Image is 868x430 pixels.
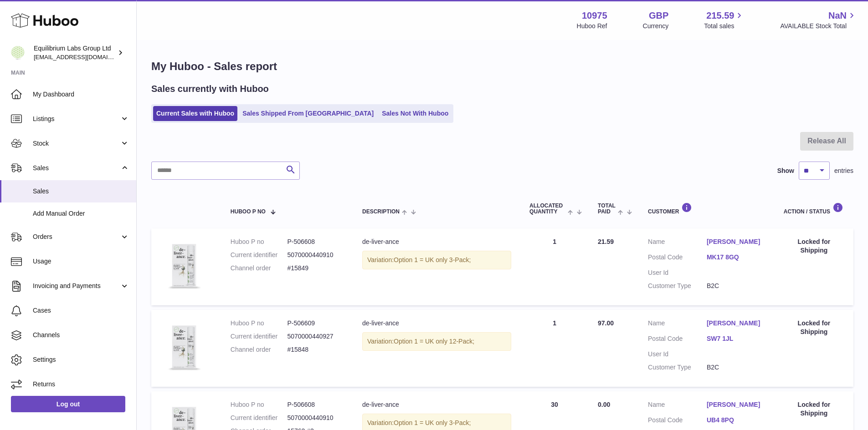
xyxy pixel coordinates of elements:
h1: My Huboo - Sales report [151,59,853,74]
span: Option 1 = UK only 12-Pack; [394,338,474,345]
a: [PERSON_NAME] [707,319,765,328]
img: 3PackDeliverance_Front.jpg [160,319,206,375]
a: Sales Shipped From [GEOGRAPHIC_DATA] [239,106,377,121]
dt: Customer Type [648,363,707,372]
span: Add Manual Order [33,209,129,218]
span: Stock [33,139,120,148]
dt: Current identifier [231,251,288,259]
span: Huboo P no [231,209,266,215]
dt: User Id [648,268,707,277]
a: [PERSON_NAME] [707,400,765,409]
a: NaN AVAILABLE Stock Total [780,10,857,30]
dt: Huboo P no [231,319,288,328]
a: UB4 8PQ [707,416,765,425]
td: 1 [520,228,589,305]
dd: P-506609 [287,319,344,328]
span: [EMAIL_ADDRESS][DOMAIN_NAME] [34,53,134,61]
a: 215.59 Total sales [704,10,745,30]
dd: 5070000440910 [287,251,344,259]
span: AVAILABLE Stock Total [780,22,857,30]
img: huboo@equilibriumlabs.com [11,46,25,60]
dt: Channel order [231,264,288,273]
dt: Postal Code [648,416,707,427]
div: de-liver-ance [362,319,511,328]
div: Variation: [362,251,511,269]
a: SW7 1JL [707,334,765,343]
div: Locked for Shipping [784,400,844,418]
span: My Dashboard [33,90,129,99]
span: ALLOCATED Quantity [529,203,565,215]
dd: B2C [707,282,765,290]
span: Option 1 = UK only 3-Pack; [394,419,471,426]
div: Variation: [362,332,511,351]
span: 0.00 [598,401,610,408]
span: Usage [33,257,129,266]
dd: P-506608 [287,400,344,409]
dt: Current identifier [231,414,288,422]
dt: Name [648,319,707,330]
dt: Huboo P no [231,400,288,409]
div: Huboo Ref [577,22,607,30]
dd: 5070000440910 [287,414,344,422]
span: entries [834,167,853,175]
span: Settings [33,355,129,364]
span: Channels [33,331,129,339]
span: Sales [33,187,129,196]
div: Locked for Shipping [784,238,844,255]
a: [PERSON_NAME] [707,238,765,246]
dt: Current identifier [231,332,288,341]
dt: Channel order [231,345,288,354]
span: Listings [33,115,120,123]
span: Returns [33,380,129,389]
span: 215.59 [706,10,734,22]
dd: #15848 [287,345,344,354]
dd: 5070000440927 [287,332,344,341]
dt: Name [648,400,707,411]
dt: Name [648,238,707,248]
dd: #15849 [287,264,344,273]
div: Currency [643,22,669,30]
strong: GBP [649,10,668,22]
a: Sales Not With Huboo [379,106,452,121]
dt: Customer Type [648,282,707,290]
span: NaN [828,10,847,22]
label: Show [777,167,794,175]
dd: P-506608 [287,238,344,246]
div: de-liver-ance [362,400,511,409]
span: Total sales [704,22,745,30]
div: Action / Status [784,202,844,215]
span: Orders [33,233,120,241]
span: 97.00 [598,319,614,327]
strong: 10975 [582,10,607,22]
dt: Postal Code [648,334,707,345]
span: 21.59 [598,238,614,245]
dt: User Id [648,350,707,359]
a: Current Sales with Huboo [153,106,237,121]
dt: Huboo P no [231,238,288,246]
img: 3PackDeliverance_Front.jpg [160,238,206,294]
span: Option 1 = UK only 3-Pack; [394,256,471,263]
a: MK17 8GQ [707,253,765,262]
div: Customer [648,202,765,215]
span: Cases [33,306,129,315]
span: Invoicing and Payments [33,282,120,290]
span: Total paid [598,203,616,215]
h2: Sales currently with Huboo [151,83,269,95]
span: Description [362,209,400,215]
div: Locked for Shipping [784,319,844,336]
div: Equilibrium Labs Group Ltd [34,44,116,61]
span: Sales [33,164,120,172]
div: de-liver-ance [362,238,511,246]
dd: B2C [707,363,765,372]
a: Log out [11,396,125,412]
td: 1 [520,310,589,387]
dt: Postal Code [648,253,707,264]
